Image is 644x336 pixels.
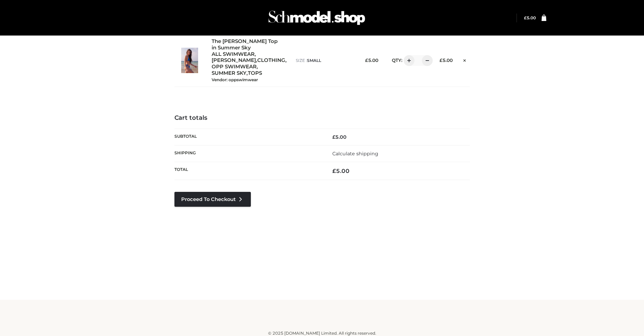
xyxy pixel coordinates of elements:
a: £5.00 [524,15,536,20]
p: size : [296,58,354,64]
h4: Cart totals [174,114,470,122]
th: Shipping [174,145,322,162]
span: SMALL [307,58,321,63]
a: [PERSON_NAME] [212,57,256,64]
bdi: 5.00 [332,134,347,140]
span: £ [439,58,443,63]
span: £ [365,58,368,63]
span: £ [524,15,527,20]
a: CLOTHING [257,57,285,64]
bdi: 5.00 [365,58,378,63]
th: Total [174,162,322,180]
a: SUMMER SKY [212,70,246,76]
bdi: 5.00 [524,15,536,20]
a: Proceed to Checkout [174,192,251,207]
span: £ [332,167,336,174]
a: OPP SWIMWEAR [212,64,257,70]
small: Vendor: oppswimwear [212,77,258,82]
a: TOPS [248,70,262,76]
a: ALL SWIMWEAR [212,51,255,58]
bdi: 5.00 [439,58,453,63]
a: Remove this item [459,55,470,64]
img: Schmodel Admin 964 [266,4,367,31]
span: £ [332,134,335,140]
a: The [PERSON_NAME] Top in Summer Sky [212,38,281,51]
bdi: 5.00 [332,167,350,174]
a: Calculate shipping [332,151,378,157]
div: , , , , , [212,38,289,83]
div: QTY: [385,55,428,66]
th: Subtotal [174,129,322,145]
